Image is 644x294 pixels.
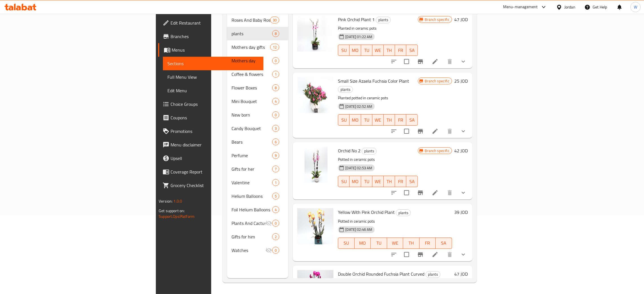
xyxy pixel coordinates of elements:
[397,116,404,124] span: FR
[363,46,370,54] span: TU
[227,135,288,149] div: Bears6
[227,189,288,203] div: Helium Balloons5
[232,152,272,159] div: Perfume
[454,77,468,85] h6: 25 JOD
[460,128,467,135] svg: Show Choices
[158,152,263,165] a: Upsell
[457,186,470,199] button: show more
[363,177,370,186] span: TU
[171,33,259,40] span: Branches
[232,220,265,227] span: Plants And Cactus
[432,58,438,65] a: Edit menu item
[270,45,279,50] span: 12
[171,168,259,175] span: Coverage Report
[387,248,401,261] button: sort-choices
[389,239,401,247] span: WE
[232,57,272,64] span: Mothers day
[227,11,288,259] nav: Menu sections
[167,74,259,80] span: Full Menu View
[232,206,272,213] div: Foil Helium Balloons
[159,207,185,214] span: Get support on:
[425,271,440,278] div: plants
[227,176,288,189] div: Valentine1
[297,77,333,113] img: Small Size Azaela Fuchsia Color Plant
[163,70,263,84] a: Full Menu View
[564,4,575,10] div: Jordan
[387,55,401,68] button: sort-choices
[227,27,288,40] div: plants8
[386,46,393,54] span: TH
[232,84,272,91] span: Flower Boxes
[272,166,279,172] div: items
[232,233,272,240] span: Gifts for him
[460,189,467,196] svg: Show Choices
[272,193,279,199] div: items
[384,45,395,56] button: TH
[361,176,372,187] button: TU
[272,111,279,118] div: items
[372,114,384,126] button: WE
[395,114,406,126] button: FR
[272,221,279,226] span: 0
[460,251,467,258] svg: Show Choices
[387,186,401,199] button: sort-choices
[270,17,279,23] div: items
[503,4,538,10] div: Menu-management
[232,111,272,118] span: New born
[158,16,263,30] a: Edit Restaurant
[171,155,259,162] span: Upsell
[362,148,376,154] span: plants
[159,198,173,205] span: Version:
[343,34,374,40] span: [DATE] 01:22 AM
[375,46,381,54] span: WE
[171,182,259,189] span: Grocery Checklist
[436,238,452,249] button: SA
[227,40,288,54] div: Mothers day gifts12
[232,71,272,78] div: Coffee & flowers
[363,116,370,124] span: TU
[270,17,279,23] span: 30
[232,179,272,186] span: Valentine
[395,176,406,187] button: FR
[272,85,279,91] span: 8
[414,124,427,138] button: Branch-specific-item
[272,206,279,213] div: items
[227,13,288,27] div: Roses And Baby Rose30
[338,86,353,93] span: plants
[376,17,390,23] span: plants
[158,111,263,124] a: Coupons
[355,238,371,249] button: MO
[171,141,259,148] span: Menu disclaimer
[343,227,374,232] span: [DATE] 02:46 AM
[272,71,279,78] div: items
[232,247,265,254] div: Watches
[371,238,387,249] button: TU
[159,213,195,220] a: Support.OpsPlatform
[432,189,438,196] a: Edit menu item
[454,147,468,155] h6: 42 JOD
[357,239,369,247] span: MO
[272,153,279,158] span: 9
[227,243,288,257] div: Watches0
[272,220,279,227] div: items
[454,208,468,216] h6: 39 JOD
[350,114,361,126] button: MO
[272,139,279,145] span: 6
[232,139,272,145] div: Bears
[406,45,418,56] button: SA
[297,147,333,183] img: Orchid No 2
[272,152,279,159] div: items
[387,124,401,138] button: sort-choices
[272,180,279,185] span: 1
[409,116,415,124] span: SA
[372,176,384,187] button: WE
[272,247,279,254] div: items
[372,45,384,56] button: WE
[634,4,637,10] span: W
[454,270,468,278] h6: 47 JOD
[414,248,427,261] button: Branch-specific-item
[272,248,279,253] span: 0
